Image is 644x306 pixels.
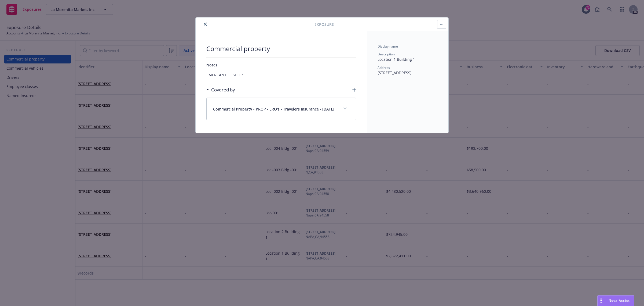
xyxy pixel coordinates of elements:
button: expand content [341,104,349,113]
span: Location 1 Building 1 [378,57,415,62]
div: Commercial Property - PROP - LRO's - Travelers Insurance - [DATE]expand content [207,98,356,120]
h3: Covered by [211,86,235,93]
span: Commercial property [206,44,356,53]
div: Drag to move [598,296,604,306]
span: Notes [206,62,217,67]
button: Nova Assist [597,295,634,306]
span: Commercial Property - PROP - LRO's - Travelers Insurance - [DATE] [213,106,334,112]
span: MERCANTILE SHOP [206,70,356,80]
button: close [202,21,208,27]
span: Address [378,65,390,70]
div: Covered by [206,86,235,93]
span: [STREET_ADDRESS] [378,70,412,75]
span: Nova Assist [609,298,630,303]
span: Exposure [314,22,334,27]
span: Display name [378,44,398,49]
span: Description [378,52,395,56]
